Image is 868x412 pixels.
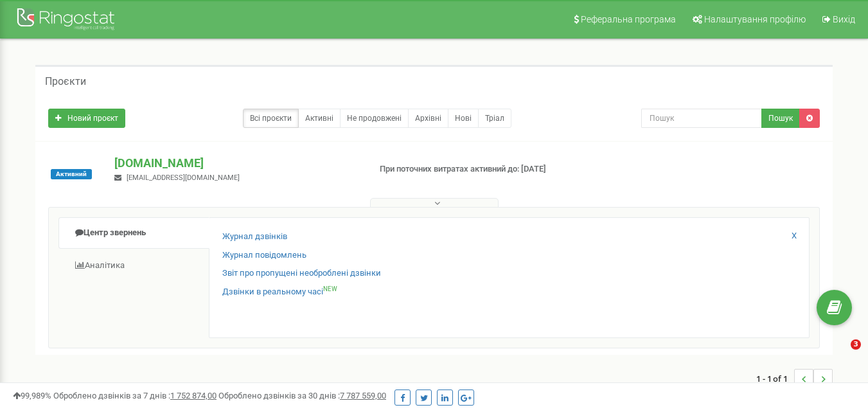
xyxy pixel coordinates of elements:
[408,109,448,128] a: Архівні
[792,230,797,242] a: X
[45,76,86,87] h5: Проєкти
[380,163,558,175] p: При поточних витратах активний до: [DATE]
[340,109,409,128] a: Не продовжені
[222,249,306,262] a: Журнал повідомлень
[48,109,125,128] a: Новий проєкт
[581,14,676,24] span: Реферальна програма
[704,14,806,24] span: Налаштування профілю
[756,369,794,388] span: 1 - 1 of 1
[824,339,855,370] iframe: Intercom live chat
[448,109,479,128] a: Нові
[222,286,337,298] a: Дзвінки в реальному часіNEW
[323,285,337,292] sup: NEW
[851,339,861,350] span: 3
[53,391,217,400] span: Оброблено дзвінків за 7 днів :
[114,155,359,172] p: [DOMAIN_NAME]
[51,169,92,179] span: Активний
[641,109,762,128] input: Пошук
[243,109,299,128] a: Всі проєкти
[340,391,386,400] u: 7 787 559,00
[478,109,511,128] a: Тріал
[218,391,386,400] span: Оброблено дзвінків за 30 днів :
[222,231,287,243] a: Журнал дзвінків
[13,391,51,400] span: 99,989%
[756,356,833,401] nav: ...
[127,174,240,182] span: [EMAIL_ADDRESS][DOMAIN_NAME]
[761,109,800,128] button: Пошук
[833,14,855,24] span: Вихід
[170,391,217,400] u: 1 752 874,00
[58,250,209,282] a: Аналiтика
[222,267,381,280] a: Звіт про пропущені необроблені дзвінки
[58,217,209,249] a: Центр звернень
[298,109,341,128] a: Активні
